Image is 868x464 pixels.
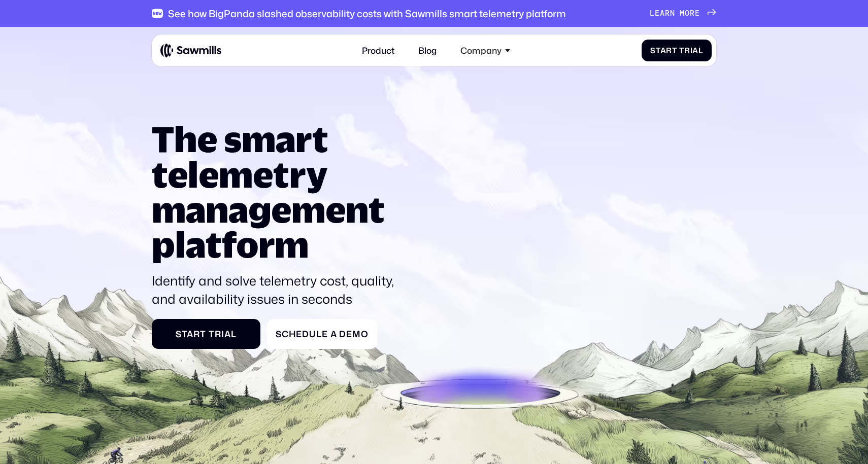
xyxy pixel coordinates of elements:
h1: The smart telemetry management platform [152,121,404,262]
a: Schedule a Demo [267,319,378,349]
a: Product [356,39,402,62]
div: Schedule a Demo [276,329,369,339]
a: Learn more [650,9,716,18]
div: Company [460,45,502,56]
div: Start Trial [650,46,703,55]
a: Start Trial [642,40,712,62]
div: Learn more [650,9,699,18]
div: See how BigPanda slashed observability costs with Sawmills smart telemetry platform [168,8,566,19]
a: Start Trial [152,319,260,349]
div: Start Trial [160,329,252,339]
a: Blog [412,39,444,62]
p: Identify and solve telemetry cost, quality, and availability issues in seconds [152,272,404,308]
